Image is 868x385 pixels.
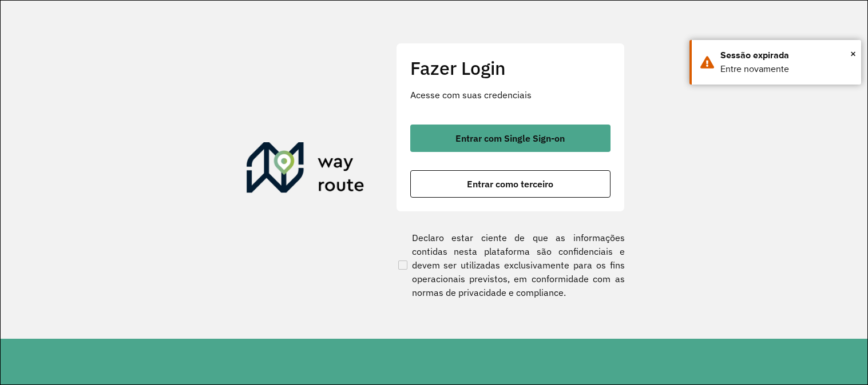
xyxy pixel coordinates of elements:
img: Roteirizador AmbevTech [247,142,364,197]
p: Acesse com suas credenciais [410,88,611,102]
div: Sessão expirada [720,49,853,62]
label: Declaro estar ciente de que as informações contidas nesta plataforma são confidenciais e devem se... [396,231,625,299]
h2: Fazer Login [410,57,611,79]
button: button [410,170,611,198]
button: Close [850,45,856,62]
button: button [410,125,611,152]
span: Entrar com Single Sign-on [455,134,565,143]
div: Entre novamente [720,62,853,76]
span: Entrar como terceiro [467,179,553,189]
span: × [850,45,856,62]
